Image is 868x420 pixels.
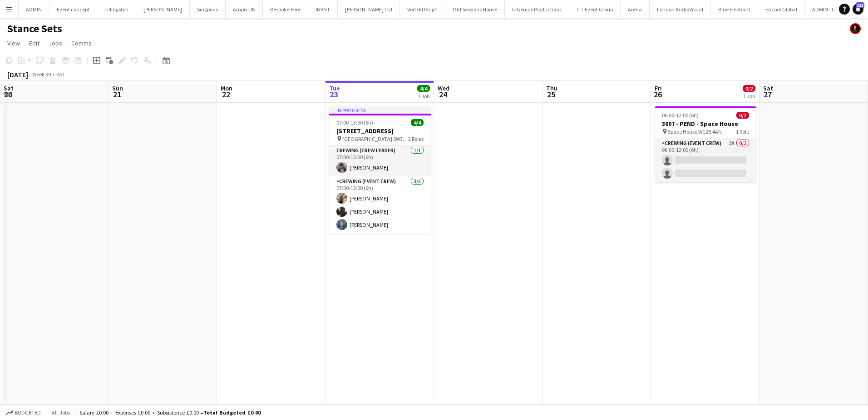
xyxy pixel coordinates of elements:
[112,84,123,92] span: Sun
[15,410,41,416] span: Budgeted
[411,119,424,126] span: 4/4
[49,39,62,47] span: Jobs
[655,120,756,128] h3: 3607 - PEND - Space House
[856,2,864,8] span: 113
[203,409,261,416] span: Total Budgeted £0.00
[743,85,755,92] span: 0/2
[329,127,431,135] h3: [STREET_ADDRESS]
[338,0,400,18] button: [PERSON_NAME] Ltd
[68,37,95,49] a: Comms
[329,84,340,92] span: Tue
[56,71,65,78] div: BST
[329,145,431,176] app-card-role: Crewing (Crew Leader)1/107:00-13:00 (6h)[PERSON_NAME]
[545,89,557,100] span: 25
[329,176,431,234] app-card-role: Crewing (Event Crew)3/307:00-13:00 (6h)[PERSON_NAME][PERSON_NAME][PERSON_NAME]
[505,0,569,18] button: InGenius Productions
[226,0,263,18] button: Ampix UK
[329,106,431,114] div: In progress
[308,0,338,18] button: INVNT
[418,93,429,100] div: 1 Job
[7,39,20,47] span: View
[25,37,43,49] a: Edit
[4,84,14,92] span: Sat
[4,37,24,49] a: View
[436,89,449,100] span: 24
[668,128,722,135] span: Space House WC2B 4AN
[758,0,805,18] button: Encore Global
[263,0,308,18] button: Bespoke-Hire
[650,0,711,18] button: London AudioVisual
[653,89,662,100] span: 26
[336,119,373,126] span: 07:00-13:00 (6h)
[79,409,261,416] div: Salary £0.00 + Expenses £0.00 + Subsistence £0.00 =
[445,0,505,18] button: Old Sessions House
[329,106,431,234] app-job-card: In progress07:00-13:00 (6h)4/4[STREET_ADDRESS] [GEOGRAPHIC_DATA] SW3 4LY2 RolesCrewing (Crew Lead...
[50,409,72,416] span: All jobs
[569,0,621,18] button: LIT Event Group
[219,89,232,100] span: 22
[805,0,853,18] button: ADMIN - LEAVE
[136,0,190,18] button: [PERSON_NAME]
[71,39,92,47] span: Comms
[546,84,557,92] span: Thu
[408,135,424,142] span: 2 Roles
[655,84,662,92] span: Fri
[7,22,62,35] h1: Stance Sets
[417,85,430,92] span: 4/4
[662,112,699,119] span: 06:00-12:00 (6h)
[342,135,408,142] span: [GEOGRAPHIC_DATA] SW3 4LY
[49,0,97,18] button: Event concept
[221,84,232,92] span: Mon
[400,0,445,18] button: VortekDesign
[111,89,123,100] span: 21
[850,23,861,34] app-user-avatar: Ash Grimmer
[438,84,449,92] span: Wed
[743,93,755,100] div: 1 Job
[29,39,39,47] span: Edit
[762,89,773,100] span: 27
[45,37,66,49] a: Jobs
[655,106,756,182] app-job-card: 06:00-12:00 (6h)0/23607 - PEND - Space House Space House WC2B 4AN1 RoleCrewing (Event Crew)2A0/20...
[621,0,650,18] button: Arena
[30,71,53,78] span: Week 39
[190,0,226,18] button: Singpods
[5,408,42,418] button: Budgeted
[736,128,749,135] span: 1 Role
[7,70,28,79] div: [DATE]
[763,84,773,92] span: Sat
[328,89,340,100] span: 23
[853,4,863,15] a: 113
[711,0,758,18] button: Blue Elephant
[97,0,136,18] button: Lillingston
[19,0,49,18] button: ADMIN
[655,138,756,182] app-card-role: Crewing (Event Crew)2A0/206:00-12:00 (6h)
[2,89,14,100] span: 20
[736,112,749,119] span: 0/2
